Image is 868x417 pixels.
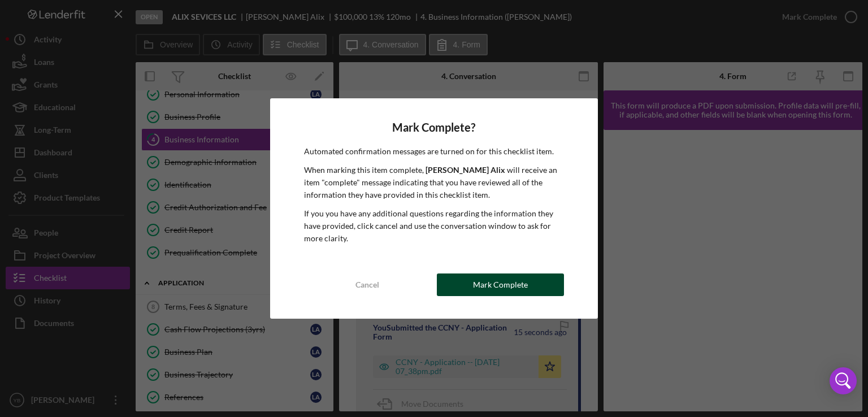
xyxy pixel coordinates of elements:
[355,273,379,296] div: Cancel
[437,273,564,296] button: Mark Complete
[304,121,565,134] h4: Mark Complete?
[304,273,431,296] button: Cancel
[304,164,565,202] p: When marking this item complete, will receive an item "complete" message indicating that you have...
[830,367,857,394] div: Open Intercom Messenger
[304,207,565,245] p: If you you have any additional questions regarding the information they have provided, click canc...
[304,145,565,158] p: Automated confirmation messages are turned on for this checklist item.
[426,165,505,175] b: [PERSON_NAME] Alix
[473,273,528,296] div: Mark Complete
